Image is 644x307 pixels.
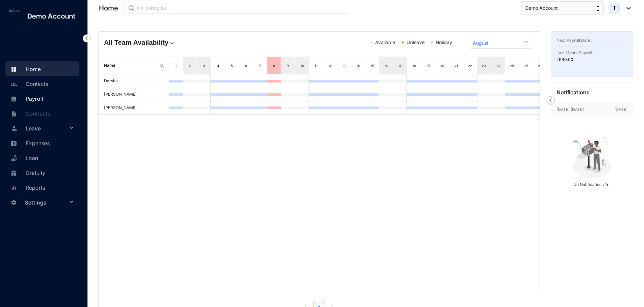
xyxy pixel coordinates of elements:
div: 6 [243,62,249,69]
span: Leave [26,122,68,135]
img: dropdown-black.8e83cc76930a90b1a4fdb6d089b7bf3a.svg [623,7,631,9]
img: nav-icon-left.19a07721e4dec06a274f6d07517f07b7.svg [83,34,91,42]
div: 16 [383,62,389,69]
a: Payroll [9,95,43,102]
img: dropdown.780994ddfa97fca24b89f58b1de131fa.svg [169,40,175,47]
img: leave-unselected.2934df6273408c3f84d9.svg [11,125,17,132]
div: 5 [229,62,235,69]
p: Next Payroll Date : [557,37,628,44]
a: Reports [9,184,45,191]
div: 21 [454,62,459,69]
td: [PERSON_NAME] [99,88,169,101]
p: [DATE] [614,106,628,113]
div: 14 [355,62,361,69]
div: 27 [537,62,543,69]
div: 23 [481,62,487,69]
div: 3 [201,62,207,69]
li: Loan [5,150,79,165]
div: 26 [524,62,529,69]
input: I’m looking for... [137,4,345,12]
p: Last Month Payroll : [557,50,628,56]
div: [DATE] [DATE][DATE] [551,102,633,117]
div: 24 [495,62,501,69]
li: Reports [5,180,79,195]
img: nav-icon-left.19a07721e4dec06a274f6d07517f07b7.svg [547,96,555,104]
a: Loan [9,155,38,161]
img: settings-unselected.1febfda315e6e19643a1.svg [11,199,17,206]
div: 17 [397,62,403,69]
button: Demo Account [520,1,604,15]
li: Payroll [5,91,79,106]
div: 7 [257,62,263,69]
div: 20 [439,62,445,69]
span: Name [104,62,156,69]
input: Select month [473,39,522,47]
p: [DATE] [DATE] [557,106,614,113]
div: 11 [313,62,319,69]
div: 8 [271,62,277,69]
li: Gratuity [5,165,79,180]
a: Home [9,66,41,72]
img: search.8ce656024d3affaeffe32e5b30621cb7.svg [159,63,165,68]
span: T [612,5,616,11]
p: Demo Account [22,8,81,21]
p: No Notifications Yet [557,179,628,188]
div: 4 [215,62,221,69]
td: [PERSON_NAME] [99,101,169,115]
div: 13 [341,62,347,69]
span: Available [375,39,395,45]
img: log [7,8,22,14]
img: home.c6720e0a13eba0172344.svg [11,66,17,72]
span: Demo Account [525,4,558,12]
div: 10 [299,62,305,69]
img: loan-unselected.d74d20a04637f2d15ab5.svg [11,155,17,161]
div: 18 [412,62,417,69]
span: Settings [25,196,68,209]
li: Home [5,61,79,76]
img: report-unselected.e6a6b4230fc7da01f883.svg [11,185,17,191]
p: LKR 0.00 [557,56,628,63]
img: gratuity-unselected.a8c340787eea3cf492d7.svg [11,170,17,176]
td: Darsha [99,74,169,88]
span: Onleave [406,39,425,45]
img: payroll-unselected.b590312f920e76f0c668.svg [11,96,17,102]
div: 22 [467,62,473,69]
div: 12 [327,62,333,69]
p: Home [99,3,118,13]
li: Contacts [5,76,79,91]
div: 1 [173,62,179,69]
p: Notifications [557,88,589,96]
img: contract-unselected.99e2b2107c0a7dd48938.svg [11,111,17,117]
img: up-down-arrow.74152d26bf9780fbf563ca9c90304185.svg [596,5,600,11]
div: 2 [187,62,192,69]
a: Gratuity [9,170,45,176]
a: Contracts [9,110,50,117]
li: Contracts [5,106,79,121]
div: 9 [285,62,291,69]
div: 25 [509,62,515,69]
img: no-notification-yet.99f61bb71409b19b567a5111f7a484a1.svg [569,133,615,179]
div: 19 [425,62,431,69]
span: Holiday [436,39,452,45]
img: expense-unselected.2edcf0507c847f3e9e96.svg [11,141,17,147]
img: people-unselected.118708e94b43a90eceab.svg [11,81,17,87]
div: 15 [369,62,375,69]
a: Contacts [9,81,48,87]
h4: All Team Availability [104,38,247,47]
li: Expenses [5,135,79,150]
a: Expenses [9,140,50,147]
